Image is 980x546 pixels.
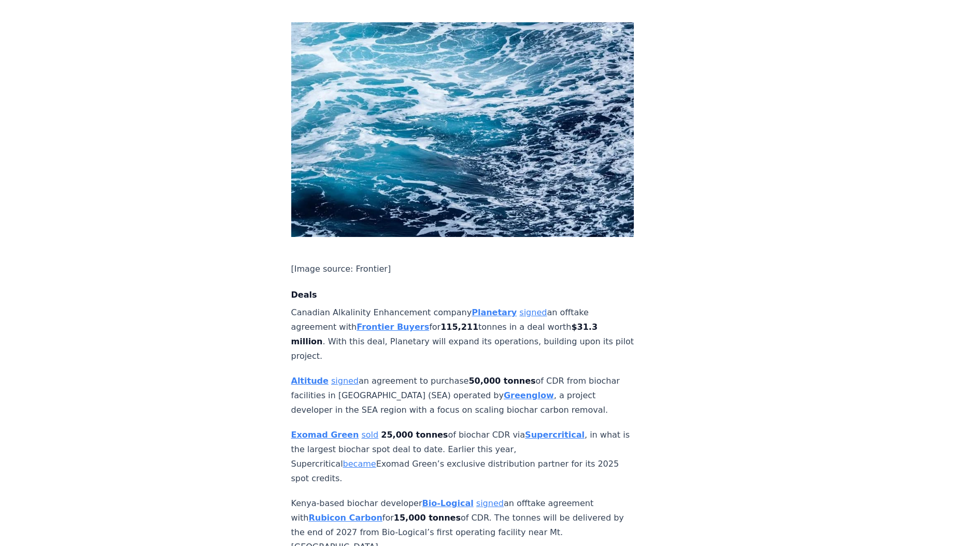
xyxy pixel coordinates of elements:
a: Altitude [291,376,329,386]
strong: 115,211 [441,322,478,332]
strong: Deals [291,290,317,300]
a: signed [519,307,547,317]
img: blog post image [291,22,634,237]
a: Bio-Logical [422,498,474,508]
a: Planetary [472,307,517,317]
p: Canadian Alkalinity Enhancement company an offtake agreement with for tonnes in a deal worth . Wi... [291,305,634,363]
a: signed [476,498,504,508]
strong: 25,000 tonnes [381,430,448,440]
p: [Image source: Frontier] [291,262,634,276]
a: Frontier Buyers [357,322,429,332]
a: signed [331,376,359,386]
p: of biochar CDR via , in what is the largest biochar spot deal to date. Earlier this year, Supercr... [291,428,634,486]
a: Exomad Green [291,430,359,440]
strong: 50,000 tonnes [468,376,535,386]
a: Supercritical [525,430,585,440]
p: an agreement to purchase of CDR from biochar facilities in [GEOGRAPHIC_DATA] (SEA) operated by , ... [291,374,634,417]
strong: 15,000 tonnes [394,513,461,523]
a: became [343,459,376,469]
a: sold [361,430,378,440]
a: Rubicon Carbon [308,513,382,523]
a: Greenglow [504,390,554,400]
